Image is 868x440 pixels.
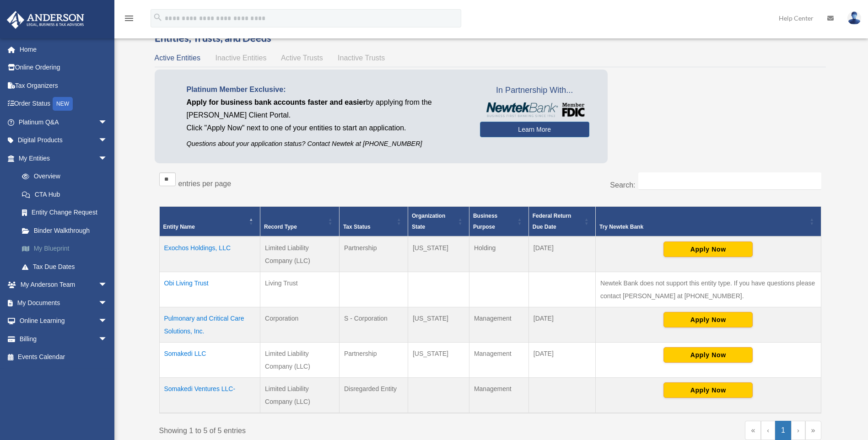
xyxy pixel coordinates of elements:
[528,206,595,236] th: Federal Return Due Date: Activate to sort
[408,342,469,377] td: [US_STATE]
[596,272,821,307] td: Newtek Bank does not support this entity type. If you have questions please contact [PERSON_NAME]...
[281,54,323,62] span: Active Trusts
[469,206,528,236] th: Business Purpose: Activate to sort
[260,206,340,236] th: Record Type: Activate to sort
[469,236,528,272] td: Holding
[745,421,761,440] a: First
[13,204,121,222] a: Entity Change Request
[153,12,163,22] i: search
[339,307,408,342] td: S - Corporation
[155,54,200,62] span: Active Entities
[485,102,585,117] img: NewtekBankLogoSM.png
[663,241,753,257] button: Apply Now
[412,213,445,230] span: Organization State
[6,95,121,113] a: Order StatusNEW
[260,342,340,377] td: Limited Liability Company (LLC)
[805,421,821,440] a: Last
[6,312,121,330] a: Online Learningarrow_drop_down
[159,272,260,307] td: Obi Living Trust
[528,307,595,342] td: [DATE]
[13,240,121,258] a: My Blueprint
[533,213,571,230] span: Federal Return Due Date
[187,138,466,150] p: Questions about your application status? Contact Newtek at [PHONE_NUMBER]
[13,167,117,186] a: Overview
[343,224,371,230] span: Tax Status
[53,97,73,111] div: NEW
[98,131,117,150] span: arrow_drop_down
[6,113,121,131] a: Platinum Q&Aarrow_drop_down
[663,347,753,363] button: Apply Now
[13,221,121,240] a: Binder Walkthrough
[98,294,117,312] span: arrow_drop_down
[124,16,135,24] a: menu
[159,236,260,272] td: Exochos Holdings, LLC
[528,236,595,272] td: [DATE]
[98,149,117,168] span: arrow_drop_down
[596,206,821,236] th: Try Newtek Bank : Activate to sort
[264,224,297,230] span: Record Type
[187,122,466,134] p: Click "Apply Now" next to one of your entities to start an application.
[6,40,121,59] a: Home
[260,377,340,413] td: Limited Liability Company (LLC)
[13,185,121,204] a: CTA Hub
[6,330,121,348] a: Billingarrow_drop_down
[6,149,121,167] a: My Entitiesarrow_drop_down
[159,307,260,342] td: Pulmonary and Critical Care Solutions, Inc.
[761,421,775,440] a: Previous
[98,330,117,349] span: arrow_drop_down
[339,377,408,413] td: Disregarded Entity
[159,377,260,413] td: Somakedi Ventures LLC-
[775,421,791,440] a: 1
[98,312,117,331] span: arrow_drop_down
[159,421,484,437] div: Showing 1 to 5 of 5 entries
[339,236,408,272] td: Partnership
[124,13,135,24] i: menu
[187,96,466,122] p: by applying from the [PERSON_NAME] Client Portal.
[847,11,861,25] img: User Pic
[469,342,528,377] td: Management
[215,54,266,62] span: Inactive Entities
[178,180,232,188] label: entries per page
[6,348,121,366] a: Events Calendar
[408,206,469,236] th: Organization State: Activate to sort
[6,76,121,95] a: Tax Organizers
[480,83,589,98] span: In Partnership With...
[480,122,589,137] a: Learn More
[163,224,195,230] span: Entity Name
[159,342,260,377] td: Somakedi LLC
[6,59,121,77] a: Online Ordering
[6,276,121,294] a: My Anderson Teamarrow_drop_down
[6,131,121,150] a: Digital Productsarrow_drop_down
[599,221,807,232] div: Try Newtek Bank
[469,307,528,342] td: Management
[408,236,469,272] td: [US_STATE]
[98,113,117,132] span: arrow_drop_down
[98,276,117,295] span: arrow_drop_down
[339,206,408,236] th: Tax Status: Activate to sort
[187,98,366,106] span: Apply for business bank accounts faster and easier
[469,377,528,413] td: Management
[187,83,466,96] p: Platinum Member Exclusive:
[159,206,260,236] th: Entity Name: Activate to invert sorting
[473,213,497,230] span: Business Purpose
[408,307,469,342] td: [US_STATE]
[663,312,753,327] button: Apply Now
[663,382,753,398] button: Apply Now
[338,54,385,62] span: Inactive Trusts
[4,11,87,29] img: Anderson Advisors Platinum Portal
[260,236,340,272] td: Limited Liability Company (LLC)
[791,421,805,440] a: Next
[260,307,340,342] td: Corporation
[528,342,595,377] td: [DATE]
[339,342,408,377] td: Partnership
[610,181,635,189] label: Search:
[6,294,121,312] a: My Documentsarrow_drop_down
[13,258,121,276] a: Tax Due Dates
[260,272,340,307] td: Living Trust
